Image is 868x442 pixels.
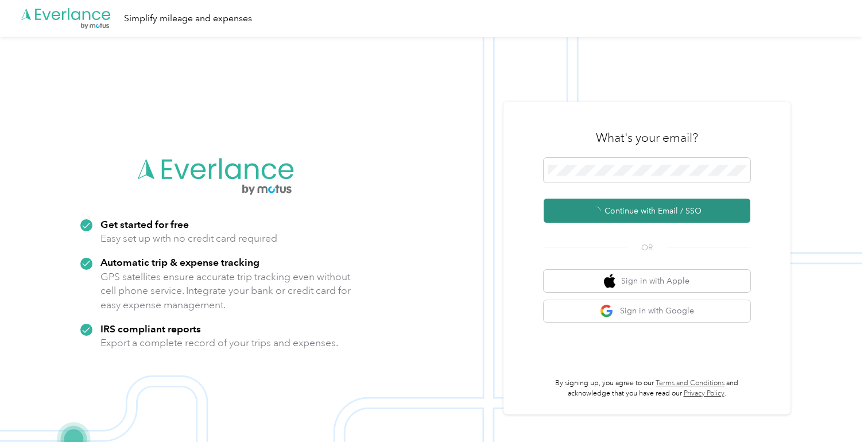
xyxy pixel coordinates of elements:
[100,218,189,230] strong: Get started for free
[100,256,259,268] strong: Automatic trip & expense tracking
[656,379,724,387] a: Terms and Conditions
[604,274,615,288] img: apple logo
[544,300,750,323] button: google logoSign in with Google
[100,336,338,350] p: Export a complete record of your trips and expenses.
[600,304,614,319] img: google logo
[684,389,724,398] a: Privacy Policy
[544,199,750,223] button: Continue with Email / SSO
[627,242,667,254] span: OR
[124,11,252,26] div: Simplify mileage and expenses
[596,130,698,146] h3: What's your email?
[544,270,750,292] button: apple logoSign in with Apple
[100,231,277,246] p: Easy set up with no credit card required
[544,378,750,398] p: By signing up, you agree to our and acknowledge that you have read our .
[100,270,351,312] p: GPS satellites ensure accurate trip tracking even without cell phone service. Integrate your bank...
[100,323,201,335] strong: IRS compliant reports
